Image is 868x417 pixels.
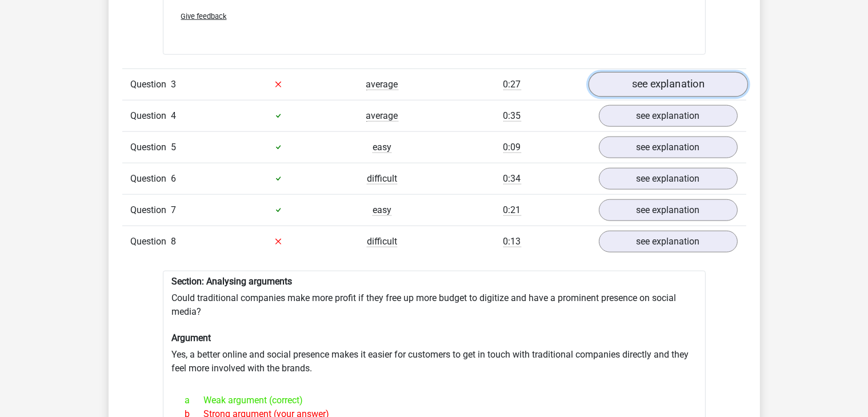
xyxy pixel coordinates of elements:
[599,137,738,158] a: see explanation
[599,199,738,221] a: see explanation
[181,12,227,21] span: Give feedback
[599,168,738,190] a: see explanation
[171,173,177,184] span: 6
[599,231,738,252] a: see explanation
[171,205,177,215] span: 7
[373,205,391,216] span: easy
[171,142,177,153] span: 5
[172,332,697,343] h6: Argument
[503,110,521,122] span: 0:35
[599,105,738,127] a: see explanation
[588,72,747,97] a: see explanation
[177,394,692,407] div: Weak argument (correct)
[131,172,171,186] span: Question
[131,235,171,248] span: Question
[367,173,397,185] span: difficult
[503,236,521,247] span: 0:13
[131,141,171,154] span: Question
[503,205,521,216] span: 0:21
[171,79,177,90] span: 3
[366,110,398,122] span: average
[503,79,521,90] span: 0:27
[171,110,177,121] span: 4
[131,203,171,217] span: Question
[367,236,397,247] span: difficult
[172,276,697,287] h6: Section: Analysing arguments
[373,142,391,153] span: easy
[131,78,171,91] span: Question
[366,79,398,90] span: average
[503,173,521,185] span: 0:34
[185,394,204,407] span: a
[131,109,171,123] span: Question
[171,236,177,247] span: 8
[503,142,521,153] span: 0:09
